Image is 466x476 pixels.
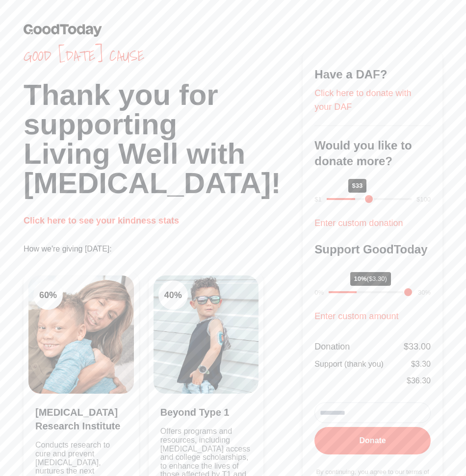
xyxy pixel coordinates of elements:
[24,243,303,255] p: How we're giving [DATE]:
[404,340,431,353] div: $
[314,67,431,82] h3: Have a DAF?
[314,218,403,228] a: Enter custom donation
[314,340,350,353] div: Donation
[24,47,303,65] span: Good [DATE] cause
[314,242,431,257] h3: Support GoodToday
[28,276,134,394] img: Clean Air Task Force
[411,358,431,370] div: $
[314,195,321,204] div: $1
[350,272,391,286] div: 10%
[314,88,411,112] a: Click here to donate with your DAF
[33,280,63,310] div: 60 %
[415,360,431,368] span: 3.30
[416,195,431,204] div: $100
[24,24,102,37] img: GoodToday
[24,80,303,198] h1: Thank you for supporting Living Well with [MEDICAL_DATA]!
[314,358,384,370] div: Support (thank you)
[418,288,431,298] div: 30%
[314,311,398,321] a: Enter custom amount
[348,179,367,193] div: $33
[314,427,431,454] button: Donate
[35,405,127,433] h3: [MEDICAL_DATA] Research Institute
[24,216,179,225] a: Click here to see your kindness stats
[160,405,252,419] h3: Beyond Type 1
[367,275,387,282] span: ($3.30)
[409,342,431,351] span: 33.00
[158,280,188,310] div: 40 %
[407,375,431,387] div: $
[154,276,259,394] img: Clean Cooking Alliance
[411,376,431,385] span: 36.30
[314,138,431,169] h3: Would you like to donate more?
[314,288,324,298] div: 0%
